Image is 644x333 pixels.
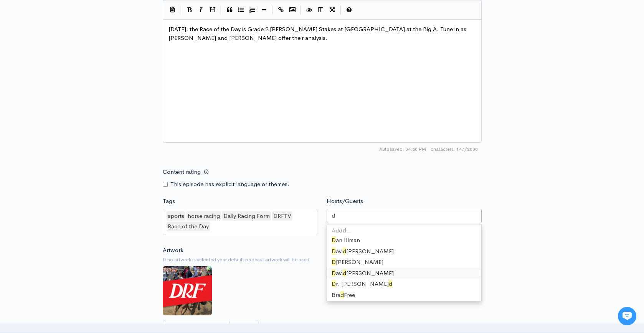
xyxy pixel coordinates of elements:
[343,269,346,277] span: d
[22,144,137,160] input: Search articles
[235,4,247,16] button: Generic List
[332,258,336,265] span: D
[327,300,481,312] div: An y [PERSON_NAME]
[327,279,481,290] div: r. [PERSON_NAME]
[272,211,292,221] div: DRFTV
[431,146,478,153] span: 147/2000
[287,4,298,16] button: Insert Image
[163,197,175,206] label: Tags
[12,51,142,88] h2: Just let us know if you need anything and we'll be happy to help! 🙂
[315,4,327,16] button: Toggle Side by Side
[184,4,195,16] button: Bold
[327,268,481,279] div: avi [PERSON_NAME]
[304,4,315,16] button: Toggle Preview
[168,25,468,41] span: [DATE], the Race of the Day is Grade 2 [PERSON_NAME] Stakes at [GEOGRAPHIC_DATA] at the Big A. Tu...
[340,6,341,15] i: |
[342,227,346,234] strong: d
[224,4,235,16] button: Quote
[207,4,218,16] button: Heading
[272,6,273,15] i: |
[618,307,636,325] iframe: gist-messenger-bubble-iframe
[327,197,363,206] label: Hosts/Guests
[275,4,287,16] button: Create Link
[258,4,270,16] button: Insert Horizontal Line
[10,132,143,141] p: Find an answer quickly
[170,180,289,189] label: This episode has explicit language or themes.
[163,246,183,255] label: Artwork
[340,291,344,298] span: d
[167,222,210,231] div: Race of the Day
[195,4,207,16] button: Italic
[167,4,178,15] button: Insert Show Notes Template
[332,269,336,277] span: D
[327,235,481,246] div: an Illman
[181,6,182,15] i: |
[187,211,221,221] div: horse racing
[327,257,481,268] div: [PERSON_NAME]
[247,4,258,16] button: Numbered List
[327,226,481,235] div: Add …
[332,280,336,287] span: D
[163,164,201,180] label: Content rating
[343,4,355,16] button: Markdown Guide
[12,102,142,117] button: New conversation
[332,247,336,255] span: D
[327,4,338,16] button: Toggle Fullscreen
[379,146,426,153] span: Autosaved: 04:50 PM
[332,236,336,244] span: D
[301,6,301,15] i: |
[327,246,481,257] div: avi [PERSON_NAME]
[343,247,346,255] span: d
[389,280,392,287] span: d
[167,211,185,221] div: sports
[327,290,481,301] div: Bra Free
[12,37,142,49] h1: Hi 👋
[163,256,482,264] small: If no artwork is selected your default podcast artwork will be used
[332,211,337,220] input: Enter the names of the people that appeared on this episode
[222,211,271,221] div: Daily Racing Form
[50,106,92,112] span: New conversation
[221,6,221,15] i: |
